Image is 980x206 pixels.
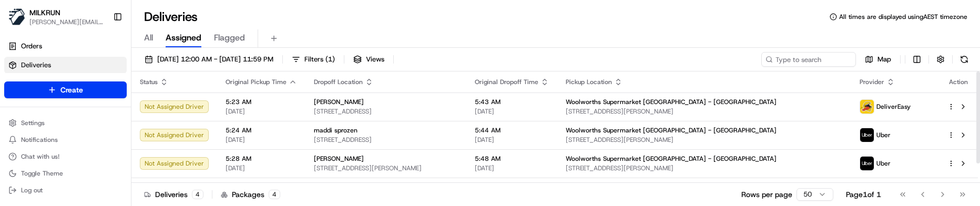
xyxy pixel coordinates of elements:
button: Views [349,52,389,67]
span: Log out [21,186,43,194]
span: Deliveries [21,60,51,70]
span: Map [877,55,891,64]
span: [DATE] [226,164,297,172]
button: Filters(1) [287,52,340,67]
div: 4 [269,190,280,199]
button: Log out [4,183,127,198]
span: [STREET_ADDRESS][PERSON_NAME] [566,107,843,116]
span: Chat with us! [21,152,59,161]
span: [PERSON_NAME] [314,154,364,163]
span: 5:44 AM [475,126,549,135]
span: Toggle Theme [21,169,63,178]
span: Status [140,78,158,86]
span: Original Dropoff Time [475,78,538,86]
span: Pickup Location [566,78,612,86]
span: Create [60,85,83,95]
span: Assigned [166,32,201,44]
span: 5:24 AM [226,126,297,135]
div: Action [947,78,969,86]
img: uber-new-logo.jpeg [860,157,874,170]
span: ( 1 ) [325,55,335,64]
span: Dropoff Location [314,78,363,86]
span: Flagged [214,32,245,44]
span: [STREET_ADDRESS][PERSON_NAME] [566,164,843,172]
span: Woolworths Supermarket [GEOGRAPHIC_DATA] - [GEOGRAPHIC_DATA] [566,154,777,163]
img: delivereasy_logo.png [860,100,874,114]
button: Refresh [957,52,972,67]
button: Create [4,81,127,98]
span: Uber [876,131,891,139]
span: 5:48 AM [475,154,549,163]
span: DeliverEasy [876,102,911,111]
h1: Deliveries [144,8,198,25]
span: [STREET_ADDRESS] [314,107,458,116]
span: Woolworths Supermarket [GEOGRAPHIC_DATA] - [GEOGRAPHIC_DATA] [566,126,777,135]
a: Deliveries [4,57,127,74]
input: Type to search [761,52,856,67]
button: [PERSON_NAME][EMAIL_ADDRESS][DOMAIN_NAME] [29,18,105,26]
span: [DATE] [226,107,297,116]
div: Packages [221,189,280,200]
p: Rows per page [741,189,792,200]
button: MILKRUN [29,7,60,18]
button: Toggle Theme [4,166,127,181]
button: MILKRUNMILKRUN[PERSON_NAME][EMAIL_ADDRESS][DOMAIN_NAME] [4,4,109,29]
span: All [144,32,153,44]
button: Notifications [4,132,127,147]
a: Orders [4,38,127,55]
span: 5:23 AM [226,98,297,106]
span: [DATE] [475,136,549,144]
span: Notifications [21,136,58,144]
span: Filters [304,55,335,64]
button: [DATE] 12:00 AM - [DATE] 11:59 PM [140,52,278,67]
span: Woolworths Supermarket [GEOGRAPHIC_DATA] - [GEOGRAPHIC_DATA] [566,98,777,106]
span: [STREET_ADDRESS][PERSON_NAME] [566,136,843,144]
div: Page 1 of 1 [846,189,881,200]
span: 5:28 AM [226,154,297,163]
span: [DATE] [226,136,297,144]
span: Orders [21,42,42,51]
span: 5:43 AM [475,98,549,106]
span: Settings [21,119,45,127]
span: [DATE] [475,164,549,172]
button: Map [860,52,896,67]
img: MILKRUN [8,8,25,25]
span: Views [366,55,384,64]
img: uber-new-logo.jpeg [860,128,874,142]
span: maddi sprozen [314,126,358,135]
span: [STREET_ADDRESS] [314,136,458,144]
span: [PERSON_NAME] [314,98,364,106]
div: Deliveries [144,189,203,200]
span: Provider [860,78,884,86]
span: Original Pickup Time [226,78,287,86]
div: 4 [192,190,203,199]
span: All times are displayed using AEST timezone [839,13,967,21]
span: Uber [876,159,891,168]
button: Chat with us! [4,149,127,164]
span: [STREET_ADDRESS][PERSON_NAME] [314,164,458,172]
span: [DATE] [475,107,549,116]
button: Settings [4,116,127,130]
span: [DATE] 12:00 AM - [DATE] 11:59 PM [157,55,273,64]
